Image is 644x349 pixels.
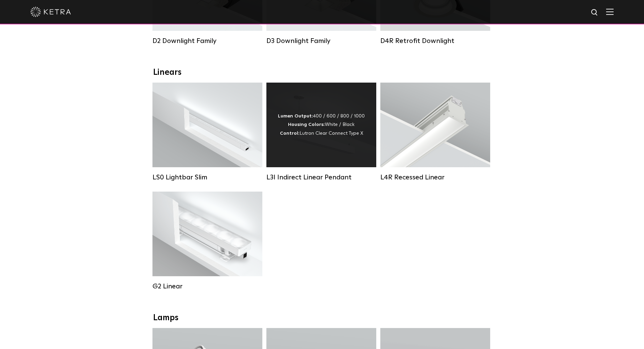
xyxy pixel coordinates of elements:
[591,8,599,17] img: search icon
[152,37,262,45] div: D2 Downlight Family
[152,173,262,181] div: LS0 Lightbar Slim
[153,68,491,78] div: Linears
[380,173,490,181] div: L4R Recessed Linear
[266,173,376,181] div: L3I Indirect Linear Pendant
[152,83,262,181] a: LS0 Lightbar Slim Lumen Output:200 / 350Colors:White / BlackControl:X96 Controller
[288,122,325,127] strong: Housing Colors:
[278,114,313,118] strong: Lumen Output:
[152,192,262,290] a: G2 Linear Lumen Output:400 / 700 / 1000Colors:WhiteBeam Angles:Flood / [GEOGRAPHIC_DATA] / Narrow...
[266,83,376,181] a: L3I Indirect Linear Pendant Lumen Output:400 / 600 / 800 / 1000Housing Colors:White / BlackContro...
[30,7,71,17] img: ketra-logo-2019-white
[280,131,300,136] strong: Control:
[606,8,614,15] img: Hamburger%20Nav.svg
[153,313,491,323] div: Lamps
[278,112,365,138] div: 400 / 600 / 800 / 1000 White / Black Lutron Clear Connect Type X
[266,37,376,45] div: D3 Downlight Family
[380,37,490,45] div: D4R Retrofit Downlight
[152,282,262,290] div: G2 Linear
[380,83,490,181] a: L4R Recessed Linear Lumen Output:400 / 600 / 800 / 1000Colors:White / BlackControl:Lutron Clear C...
